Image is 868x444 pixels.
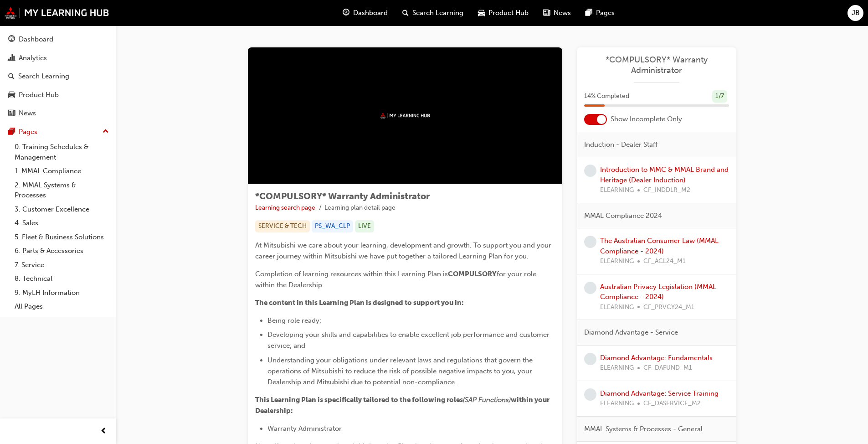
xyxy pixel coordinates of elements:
[412,8,463,18] span: Search Learning
[255,241,553,260] span: At Mitsubishi we care about your learning, development and growth. To support you and your career...
[584,165,596,177] span: learningRecordVerb_NONE-icon
[584,327,678,338] span: Diamond Advantage - Service
[8,91,15,99] span: car-icon
[600,363,634,373] span: ELEARNING
[596,8,615,18] span: Pages
[11,299,113,314] a: All Pages
[600,185,634,196] span: ELEARNING
[103,126,109,138] span: up-icon
[380,113,430,119] img: mmal
[11,202,113,217] a: 3. Customer Excellence
[11,164,113,178] a: 1. MMAL Compliance
[4,50,113,67] a: Analytics
[402,7,409,19] span: search-icon
[11,230,113,244] a: 5. Fleet & Business Solutions
[578,4,622,22] a: pages-iconPages
[584,236,596,248] span: learningRecordVerb_NONE-icon
[4,87,113,103] a: Product Hub
[11,216,113,230] a: 4. Sales
[600,398,634,409] span: ELEARNING
[463,396,511,404] span: (SAP Functions)
[643,185,690,196] span: CF_INDDLR_M2
[11,272,113,286] a: 8. Technical
[852,8,860,18] span: JB
[584,424,703,434] span: MMAL Systems & Processes - General
[611,114,682,124] span: Show Incomplete Only
[100,426,107,437] span: prev-icon
[19,53,47,63] div: Analytics
[4,68,113,85] a: Search Learning
[11,244,113,258] a: 6. Parts & Accessories
[312,220,353,232] div: PS_WA_CLP
[11,258,113,272] a: 7. Service
[335,4,395,22] a: guage-iconDashboard
[11,178,113,202] a: 2. MMAL Systems & Processes
[343,7,349,19] span: guage-icon
[4,124,113,140] button: Pages
[584,139,657,150] span: Induction - Dealer Staff
[600,256,634,267] span: ELEARNING
[600,389,719,398] a: Diamond Advantage: Service Training
[478,7,485,19] span: car-icon
[643,302,694,313] span: CF_PRVCY24_M1
[19,108,36,119] div: News
[19,127,37,137] div: Pages
[600,302,634,313] span: ELEARNING
[554,8,571,18] span: News
[600,283,716,301] a: Australian Privacy Legislation (MMAL Compliance - 2024)
[255,396,463,404] span: This Learning Plan is specifically tailored to the following roles
[324,203,395,213] li: Learning plan detail page
[355,220,374,232] div: LIVE
[471,4,536,22] a: car-iconProduct Hub
[255,220,310,232] div: SERVICE & TECH
[600,354,713,362] a: Diamond Advantage: Fundamentals
[8,36,15,44] span: guage-icon
[255,270,448,278] span: Completion of learning resources within this Learning Plan is
[267,316,321,325] span: Being role ready;
[584,55,729,75] a: *COMPULSORY* Warranty Administrator
[847,5,863,21] button: JB
[8,72,15,81] span: search-icon
[600,237,719,255] a: The Australian Consumer Law (MMAL Compliance - 2024)
[643,256,686,267] span: CF_ACL24_M1
[11,140,113,164] a: 0. Training Schedules & Management
[543,7,550,19] span: news-icon
[488,8,529,18] span: Product Hub
[712,90,727,103] div: 1 / 7
[8,109,15,118] span: news-icon
[643,363,692,373] span: CF_DAFUND_M1
[8,54,15,62] span: chart-icon
[448,270,497,278] span: COMPULSORY
[600,165,729,184] a: Introduction to MMC & MMAL Brand and Heritage (Dealer Induction)
[255,191,430,201] span: *COMPULSORY* Warranty Administrator
[255,270,538,289] span: for your role within the Dealership.
[4,105,113,122] a: News
[584,388,596,401] span: learningRecordVerb_NONE-icon
[4,29,113,124] button: DashboardAnalyticsSearch LearningProduct HubNews
[267,330,551,350] span: Developing your skills and capabilities to enable excellent job performance and customer service;...
[586,7,592,19] span: pages-icon
[643,398,701,409] span: CF_DASERVICE_M2
[536,4,578,22] a: news-iconNews
[584,353,596,365] span: learningRecordVerb_NONE-icon
[353,8,388,18] span: Dashboard
[19,90,59,100] div: Product Hub
[19,34,53,45] div: Dashboard
[584,211,662,221] span: MMAL Compliance 2024
[5,7,109,19] img: mmal
[584,282,596,294] span: learningRecordVerb_NONE-icon
[18,71,69,82] div: Search Learning
[4,31,113,48] a: Dashboard
[8,128,15,136] span: pages-icon
[267,356,534,386] span: Understanding your obligations under relevant laws and regulations that govern the operations of ...
[395,4,471,22] a: search-iconSearch Learning
[255,396,551,415] span: within your Dealership:
[255,204,315,212] a: Learning search page
[267,424,342,433] span: Warranty Administrator
[255,299,464,307] span: The content in this Learning Plan is designed to support you in:
[11,286,113,300] a: 9. MyLH Information
[584,91,629,102] span: 14 % Completed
